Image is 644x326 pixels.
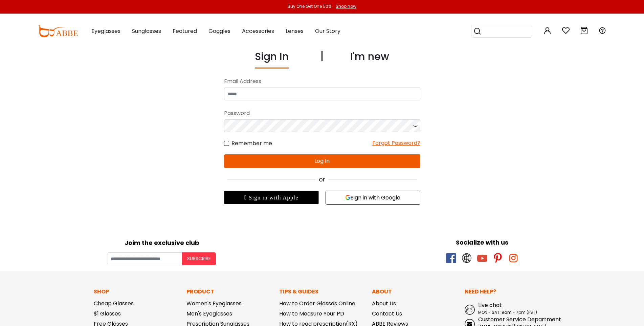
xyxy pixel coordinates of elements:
span: instagram [508,253,518,263]
div: Shop now [336,3,356,9]
div: Sign In [255,49,289,69]
p: Need Help? [465,288,551,296]
span: pinterest [493,253,503,263]
span: Featured [173,27,197,35]
p: Shop [94,288,180,296]
button: Sign in with Google [326,191,420,205]
button: Log In [224,154,420,168]
span: Customer Service Department [478,315,561,323]
p: Tips & Guides [279,288,365,296]
p: About [372,288,458,296]
div: Socialize with us [326,238,639,247]
span: facebook [446,253,456,263]
span: MON - SAT: 9am - 7pm (PST) [478,309,537,315]
span: youtube [477,253,487,263]
img: abbeglasses.com [38,25,78,37]
input: Your email [108,252,182,265]
span: Eyeglasses [91,27,120,35]
div: Email Address [224,75,420,88]
span: Goggles [208,27,230,35]
a: About Us [372,300,396,307]
a: Men's Eyeglasses [186,310,232,318]
span: Sunglasses [132,27,161,35]
div: Password [224,107,420,119]
a: Live chat MON - SAT: 9am - 7pm (PST) [465,301,551,315]
div: Forgot Password? [372,139,420,148]
a: How to Order Glasses Online [279,300,355,307]
span: Our Story [315,27,340,35]
div: I'm new [350,49,389,69]
button: Subscribe [182,252,216,265]
label: Remember me [224,139,272,148]
span: twitter [462,253,472,263]
a: Women's Eyeglasses [186,300,242,307]
span: Accessories [242,27,274,35]
span: Live chat [478,301,502,309]
a: $1 Glasses [94,310,121,318]
div: Joim the exclusive club [5,237,319,247]
p: Product [186,288,272,296]
a: Cheap Glasses [94,300,134,307]
a: Contact Us [372,310,402,318]
div: Sign in with Apple [224,191,319,204]
a: How to Measure Your PD [279,310,344,318]
div: Buy One Get One 50% [288,3,331,9]
span: Lenses [286,27,304,35]
div: or [224,175,420,184]
a: Shop now [332,3,356,9]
